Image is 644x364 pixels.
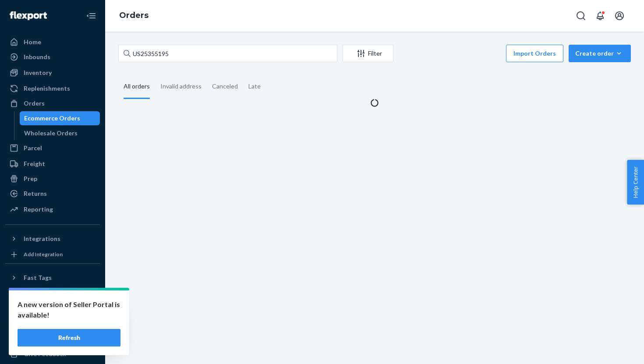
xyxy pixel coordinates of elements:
a: Home [5,35,100,49]
button: Open Search Box [572,7,590,25]
div: Orders [24,99,45,108]
button: Filter [343,45,393,62]
a: Replenishments [5,81,100,95]
a: Ecommerce Orders [20,111,100,125]
button: Create order [569,45,631,62]
a: Returns [5,187,100,201]
a: Prep [5,172,100,186]
a: Settings [5,302,100,316]
a: Talk to Support [5,317,100,331]
a: Add Integration [5,249,100,260]
div: Replenishments [24,84,70,93]
div: Parcel [24,144,42,152]
button: Integrations [5,232,100,246]
div: Inventory [24,68,52,77]
div: Filter [343,49,393,58]
div: Invalid address [160,75,202,98]
button: Open notifications [591,7,609,25]
a: Add Fast Tag [5,288,100,299]
div: Ecommerce Orders [24,114,80,123]
a: Inbounds [5,50,100,64]
button: Fast Tags [5,271,100,285]
a: Parcel [5,141,100,155]
div: Prep [24,174,37,183]
a: Freight [5,157,100,171]
button: Help Center [627,160,644,205]
button: Close Navigation [82,7,100,25]
div: Late [248,75,261,98]
input: Search orders [118,45,337,62]
div: Fast Tags [24,273,52,282]
button: Import Orders [506,45,563,62]
div: Create order [575,49,624,58]
a: Orders [5,96,100,110]
div: Inbounds [24,53,50,61]
a: Inventory [5,66,100,80]
a: Reporting [5,202,100,216]
a: Orders [119,11,149,20]
div: Reporting [24,205,53,214]
div: Freight [24,159,45,168]
div: Returns [24,189,47,198]
button: Refresh [18,329,120,346]
img: Flexport logo [10,11,47,20]
a: Wholesale Orders [20,126,100,140]
div: Add Integration [24,251,63,258]
div: All orders [124,75,150,99]
div: Home [24,38,41,46]
ol: breadcrumbs [112,3,156,28]
a: Help Center [5,332,100,346]
button: Open account menu [611,7,628,25]
p: A new version of Seller Portal is available! [18,299,120,320]
div: Integrations [24,234,60,243]
button: Give Feedback [5,347,100,361]
div: Wholesale Orders [24,129,78,138]
div: Canceled [212,75,238,98]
